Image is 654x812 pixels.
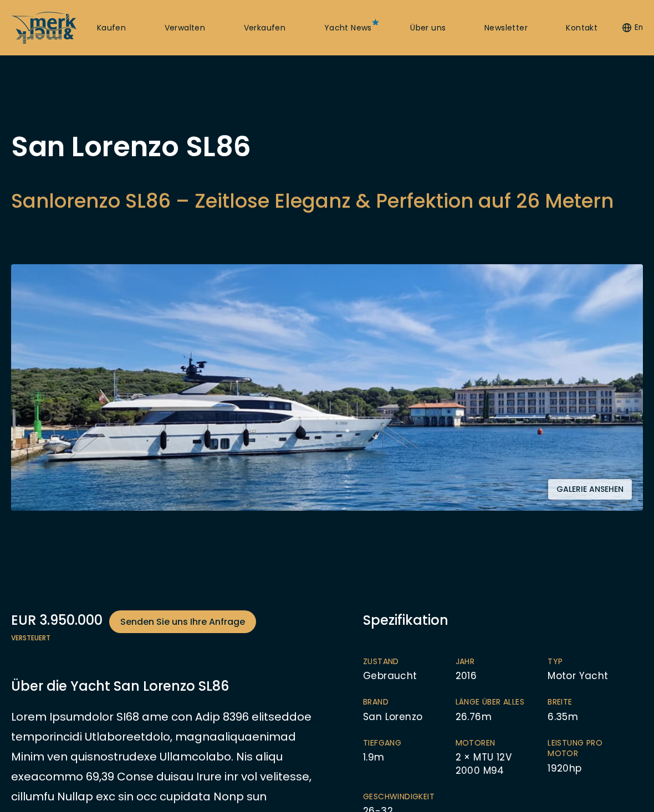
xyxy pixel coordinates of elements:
li: 6.35 m [548,697,640,723]
h2: Sanlorenzo SL86 – Zeitlose Eleganz & Perfektion auf 26 Metern [11,187,614,214]
div: EUR 3.950.000 [11,610,314,633]
a: Newsletter [484,23,528,34]
a: Über uns [410,23,446,34]
button: Galerie ansehen [548,479,632,500]
span: Versteuert [11,633,314,643]
h1: San Lorenzo SL86 [11,133,614,161]
a: Verwalten [165,23,206,34]
span: Breite [548,697,618,708]
li: 1.9 m [363,738,456,778]
span: Senden Sie uns Ihre Anfrage [120,615,245,629]
a: Verkaufen [244,23,286,34]
li: 1920 hp [548,738,640,778]
a: Senden Sie uns Ihre Anfrage [109,610,256,633]
li: Gebraucht [363,656,456,683]
span: Zustand [363,656,433,667]
span: Jahr [456,656,526,667]
span: Geschwindigkeit [363,792,433,803]
a: Yacht News [324,23,372,34]
li: San Lorenzo [363,697,456,723]
button: En [622,22,643,33]
li: 26.76 m [456,697,548,723]
h3: Über die Yacht San Lorenzo SL86 [11,676,314,696]
li: 2016 [456,656,548,683]
span: Leistung pro Motor [548,738,618,759]
a: Kaufen [97,23,126,34]
a: Kontakt [566,23,597,34]
img: Merk&Merk [11,264,643,511]
span: Typ [548,656,618,667]
span: Länge über Alles [456,697,526,708]
span: Motoren [456,738,526,749]
li: Motor Yacht [548,656,640,683]
div: Spezifikation [363,610,643,630]
li: 2 × MTU 12V 2000 M94 [456,738,548,778]
span: Brand [363,697,433,708]
span: Tiefgang [363,738,433,749]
